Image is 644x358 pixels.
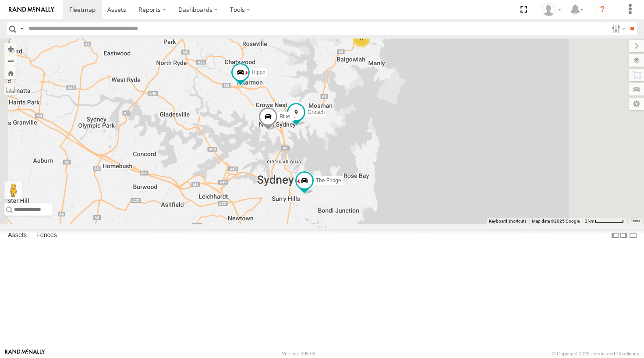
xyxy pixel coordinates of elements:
[18,22,25,35] label: Search Query
[631,220,640,223] a: Terms
[608,22,627,35] label: Search Filter Options
[282,351,315,356] div: Version: 305.03
[252,69,265,75] span: Hippo
[595,3,609,17] i: ?
[4,229,31,241] label: Assets
[4,67,17,79] button: Zoom Home
[5,349,45,358] a: Visit our Website
[552,351,639,356] div: © Copyright 2025 -
[280,113,290,120] span: Blue
[593,351,639,356] a: Terms and Conditions
[611,229,619,241] label: Dock Summary Table to the Left
[316,177,341,184] span: The Fridge
[4,83,17,96] label: Measure
[489,218,527,224] button: Keyboard shortcuts
[9,7,54,13] img: rand-logo.svg
[619,229,628,241] label: Dock Summary Table to the Right
[32,229,61,241] label: Fences
[353,30,370,47] div: 8
[308,109,325,115] span: Grouch
[539,3,564,16] div: myBins Admin
[629,229,637,241] label: Hide Summary Table
[582,218,626,224] button: Map scale: 2 km per 63 pixels
[4,43,17,55] button: Zoom in
[585,219,594,223] span: 2 km
[4,55,17,67] button: Zoom out
[4,181,22,199] button: Drag Pegman onto the map to open Street View
[629,98,644,110] label: Map Settings
[532,219,580,223] span: Map data ©2025 Google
